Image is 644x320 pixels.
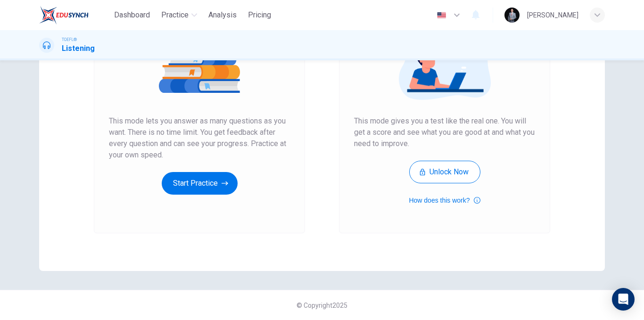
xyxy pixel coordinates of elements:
h1: Listening [62,43,95,54]
button: Pricing [244,7,275,24]
button: Practice [157,7,201,24]
img: en [436,12,447,19]
img: EduSynch logo [39,6,89,25]
span: Pricing [248,9,271,21]
div: Open Intercom Messenger [612,288,635,311]
a: EduSynch logo [39,6,110,25]
span: This mode lets you answer as many questions as you want. There is no time limit. You get feedback... [109,115,290,161]
img: Profile picture [504,8,520,23]
span: TOEFL® [62,36,77,43]
button: How does this work? [409,195,480,206]
button: Start Practice [162,172,238,195]
div: [PERSON_NAME] [527,9,578,21]
span: Dashboard [114,9,150,21]
span: © Copyright 2025 [297,302,347,309]
button: Unlock Now [409,161,480,183]
button: Analysis [205,7,240,24]
span: This mode gives you a test like the real one. You will get a score and see what you are good at a... [354,115,535,149]
span: Analysis [208,9,237,21]
span: Practice [161,9,189,21]
button: Dashboard [110,7,154,24]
